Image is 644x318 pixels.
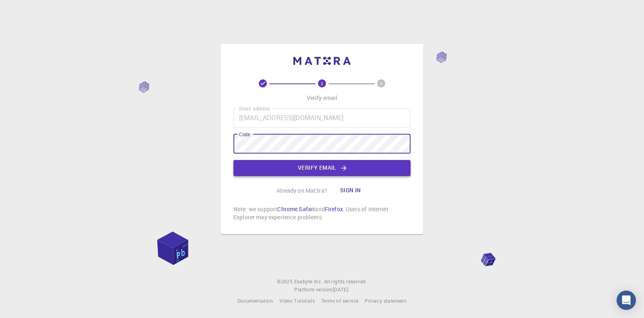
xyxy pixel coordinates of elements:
button: Sign in [334,183,367,199]
p: Already on Mat3ra? [277,187,327,195]
a: [DATE]. [333,286,350,294]
a: Documentation [237,297,273,305]
label: Email address [239,105,270,112]
span: © 2025 [277,278,294,286]
a: Video Tutorials [279,297,315,305]
span: All rights reserved. [324,278,367,286]
p: Note: we support , and . Users of Internet Explorer may experience problems. [233,205,411,221]
span: Privacy statement [365,297,407,304]
text: 2 [321,81,323,86]
span: Exabyte Inc. [294,278,322,285]
text: 3 [380,81,382,86]
span: [DATE] . [333,286,350,293]
a: Exabyte Inc. [294,278,322,286]
a: Chrome [277,205,297,213]
button: Verify email [233,160,411,176]
a: Firefox [325,205,343,213]
a: Terms of service [321,297,358,305]
span: Documentation [237,297,273,304]
label: Code [239,131,250,138]
span: Platform version [294,286,332,294]
p: Verify email [307,94,338,102]
a: Privacy statement [365,297,407,305]
a: Safari [299,205,315,213]
span: Terms of service [321,297,358,304]
span: Video Tutorials [279,297,315,304]
div: Open Intercom Messenger [617,291,636,310]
